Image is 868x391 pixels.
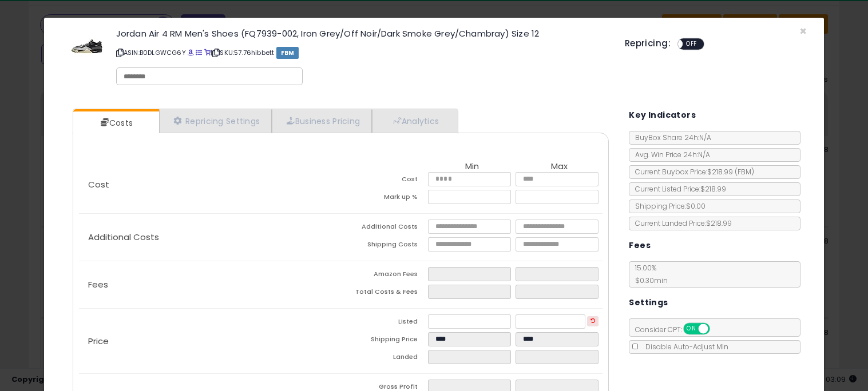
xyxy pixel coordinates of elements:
[159,109,272,133] a: Repricing Settings
[341,285,429,302] td: Total Costs & Fees
[79,280,341,289] p: Fees
[196,48,202,57] a: All offer listings
[341,267,429,285] td: Amazon Fees
[629,184,726,194] span: Current Listed Price: $218.99
[79,233,341,242] p: Additional Costs
[204,48,211,57] a: Your listing only
[79,337,341,346] p: Price
[341,237,429,255] td: Shipping Costs
[683,39,701,49] span: OFF
[629,167,754,177] span: Current Buybox Price:
[188,48,194,57] a: BuyBox page
[629,133,711,142] span: BuyBox Share 24h: N/A
[341,332,429,350] td: Shipping Price
[629,296,668,310] h5: Settings
[625,39,671,48] h5: Repricing:
[116,29,608,38] h3: Jordan Air 4 RM Men's Shoes (FQ7939-002, Iron Grey/Off Noir/Dark Smoke Grey/Chambray) Size 12
[684,324,699,334] span: ON
[70,29,104,63] img: 31KfP4uLbML._SL60_.jpg
[341,220,429,237] td: Additional Costs
[341,350,429,368] td: Landed
[629,150,710,159] span: Avg. Win Price 24h: N/A
[629,201,706,211] span: Shipping Price: $0.00
[629,108,696,122] h5: Key Indicators
[629,276,668,285] span: $0.30 min
[629,218,732,228] span: Current Landed Price: $218.99
[428,162,516,172] th: Min
[799,23,807,39] span: ×
[640,342,728,352] span: Disable Auto-Adjust Min
[629,238,651,253] h5: Fees
[341,190,429,208] td: Mark up %
[73,111,158,134] a: Costs
[276,47,299,59] span: FBM
[272,109,372,133] a: Business Pricing
[116,43,608,62] p: ASIN: B0DLGWCG6Y | SKU: 57.76hibbett
[341,172,429,190] td: Cost
[735,167,754,177] span: ( FBM )
[629,263,668,285] span: 15.00 %
[707,167,754,177] span: $218.99
[372,109,457,133] a: Analytics
[516,162,603,172] th: Max
[341,314,429,332] td: Listed
[79,180,341,189] p: Cost
[629,325,725,334] span: Consider CPT:
[708,324,727,334] span: OFF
